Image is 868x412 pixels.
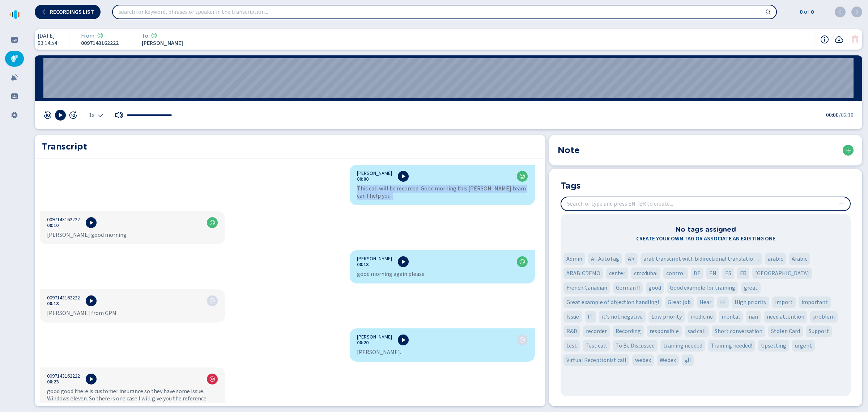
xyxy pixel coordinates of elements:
[586,341,607,350] span: Test call
[43,111,52,119] button: skip 10 sec rev [Hotkey: arrow-left]
[636,234,775,243] span: Create your own tag or associate an existing one
[775,298,793,307] span: import
[720,298,726,307] span: HI
[151,33,157,39] div: Positive sentiment
[628,255,635,263] span: AR
[519,173,525,179] div: Positive sentiment
[97,112,103,118] svg: chevron-down
[647,325,682,337] div: Tag 'responsible'
[209,220,215,226] div: Positive sentiment
[599,311,646,323] div: Tag 'it's not negative'
[820,35,829,44] button: Recording information
[668,298,691,307] span: Great job
[711,341,752,350] span: Training needed!
[209,298,215,304] div: Neutral sentiment
[88,220,94,226] svg: play
[357,262,369,268] span: 00:13
[47,231,218,239] div: [PERSON_NAME] good morning.
[5,32,24,48] div: Dashboard
[563,268,603,279] div: Tag 'ARABICDEMO'
[631,268,660,279] div: Tag 'cmcdubai'
[5,51,24,67] div: Recordings
[682,354,694,366] div: Tag 'الو'
[357,256,392,262] span: [PERSON_NAME]
[809,327,829,336] span: Support
[685,325,709,337] div: Tag 'sad call'
[142,33,148,39] span: To
[851,35,859,44] button: Your role doesn't allow you to delete this conversation
[709,269,716,278] span: EN
[806,325,832,337] div: Tag 'Support'
[519,259,525,265] div: Positive sentiment
[561,197,850,210] input: Search or type and press ENTER to create...
[5,70,24,85] div: Alarms
[11,74,18,81] svg: alarm-filled
[735,298,766,307] span: High priority
[47,373,80,379] span: 0097143162222
[563,325,580,337] div: Tag 'R&D'
[606,268,628,279] div: Tag 'center'
[690,312,713,321] span: medicine
[591,255,619,263] span: AI-AutoTag
[519,337,525,343] div: Neutral sentiment
[519,173,525,179] svg: icon-emoji-smile
[38,40,57,46] span: 03:14:54
[741,282,761,294] div: Tag 'great'
[400,173,406,179] svg: play
[715,327,762,336] span: Short conversation
[650,327,679,336] span: responsible
[732,297,769,308] div: Tag 'High priority'
[357,176,369,182] button: 00:00
[643,255,759,263] span: arab transcript with bidirectional translation 'fashion'
[566,283,607,292] span: French Canadian
[583,340,610,352] div: Tag 'Test call'
[737,268,749,279] div: Tag 'FR'
[558,144,580,157] h2: Note
[660,356,676,365] span: Webex
[646,282,664,294] div: Tag 'good'
[69,111,77,119] button: skip 10 sec fwd [Hotkey: arrow-right]
[566,341,577,350] span: test
[209,376,215,382] div: Negative sentiment
[744,283,758,292] span: great
[765,253,786,265] div: Tag 'arabic'
[69,111,77,119] svg: jump-forward
[115,111,123,119] svg: volume-up-fill
[758,340,789,352] div: Tag 'Upsetting'
[697,297,714,308] div: Tag 'Hear'
[772,297,796,308] div: Tag 'import'
[803,8,809,16] span: of
[835,35,843,44] button: Recording download
[47,301,59,307] button: 00:18
[722,312,740,321] span: mental
[809,8,814,16] span: 0
[792,340,815,352] div: Tag 'urgent'
[566,312,579,321] span: Issue
[648,283,661,292] span: good
[699,298,711,307] span: Hear
[666,269,685,278] span: control
[563,297,662,308] div: Tag 'Great example of objection handling!'
[209,220,215,226] svg: icon-emoji-smile
[47,223,59,228] button: 00:10
[813,312,835,321] span: problem
[768,325,803,337] div: Tag 'Stolen Card'
[851,7,862,17] button: next (ENTER)
[357,334,392,340] span: [PERSON_NAME]
[47,379,59,385] button: 00:23
[688,311,716,323] div: Tag 'medicine'
[826,111,839,119] span: 00:00
[685,356,691,365] span: الو
[665,297,694,308] div: Tag 'Great job'
[799,297,831,308] div: Tag 'important'
[566,356,626,365] span: Virtual Receptionist call
[717,297,729,308] div: Tag 'HI'
[55,110,66,121] button: Play [Hotkey: spacebar]
[616,283,640,292] span: German !!
[835,7,846,17] button: previous (shift + ENTER)
[839,111,854,119] span: /02:19
[694,269,701,278] span: DE
[616,341,655,350] span: To Be Discussed
[35,5,101,19] button: Recordings list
